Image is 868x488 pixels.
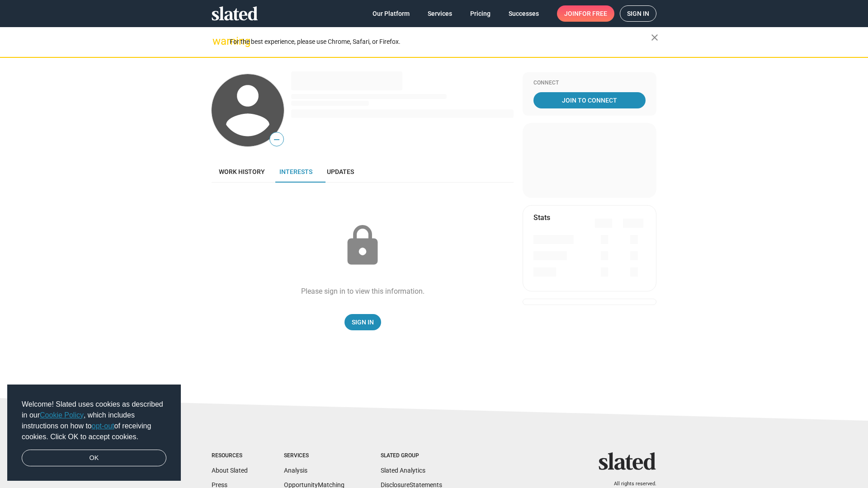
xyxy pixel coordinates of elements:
a: Work history [212,161,272,183]
span: — [270,134,283,145]
a: Cookie Policy [40,411,84,419]
span: Pricing [470,5,491,22]
div: cookieconsent [7,385,181,481]
a: Analysis [284,467,307,474]
mat-icon: warning [212,36,223,47]
span: Work history [219,168,265,175]
div: Please sign in to view this information. [301,286,425,296]
mat-icon: lock [340,223,385,268]
a: Sign in [620,5,656,22]
a: Join To Connect [533,92,646,108]
a: opt-out [92,422,114,430]
a: Joinfor free [557,5,614,22]
span: Our Platform [373,5,410,22]
a: Pricing [463,5,498,22]
span: for free [579,5,607,22]
div: Resources [212,452,248,460]
span: Join [564,5,607,22]
span: Sign In [352,314,374,330]
a: Slated Analytics [381,467,425,474]
span: Updates [327,168,354,175]
span: Interests [279,168,312,175]
a: dismiss cookie message [22,450,166,467]
div: Connect [533,80,646,87]
a: Interests [272,161,320,183]
div: Services [284,452,344,460]
a: Updates [320,161,361,183]
a: Services [420,5,459,22]
span: Services [428,5,452,22]
a: Successes [501,5,546,22]
a: Our Platform [365,5,417,22]
span: Sign in [627,6,649,21]
div: For the best experience, please use Chrome, Safari, or Firefox. [230,36,651,48]
mat-icon: close [649,32,660,43]
span: Join To Connect [535,92,644,108]
div: Slated Group [381,452,442,460]
a: Sign In [344,314,381,330]
a: About Slated [212,467,248,474]
span: Successes [509,5,539,22]
span: Welcome! Slated uses cookies as described in our , which includes instructions on how to of recei... [22,399,166,442]
mat-card-title: Stats [533,213,550,222]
